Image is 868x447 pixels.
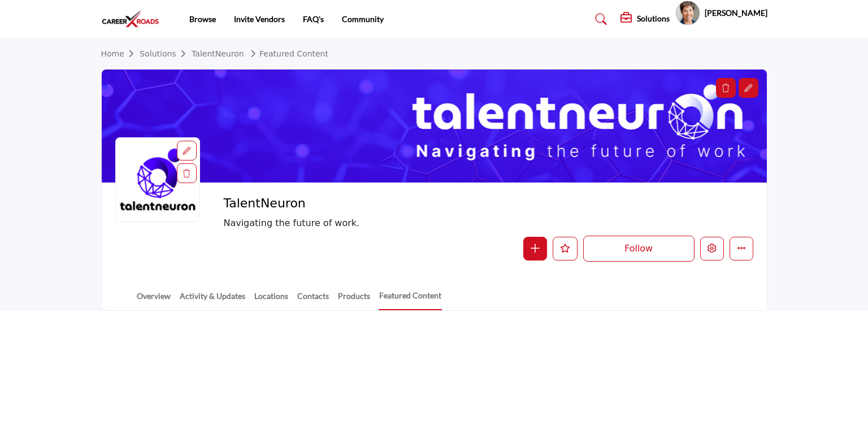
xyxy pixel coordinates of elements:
img: site Logo [101,10,166,28]
a: Activity & Updates [179,290,246,310]
a: Products [337,290,371,310]
h5: Solutions [637,14,670,24]
a: Community [342,14,384,24]
a: Overview [136,290,171,310]
a: Home [101,49,140,58]
a: Featured Content [246,49,328,58]
h5: [PERSON_NAME] [705,7,767,19]
a: FAQ's [303,14,324,24]
button: Edit company [700,237,724,261]
a: Invite Vendors [234,14,285,24]
a: Solutions [140,49,192,58]
span: Navigating the future of work. [223,216,585,230]
a: Contacts [297,290,329,310]
a: TalentNeuron [192,49,244,58]
button: Like [553,237,578,261]
button: Follow [583,236,695,262]
a: Locations [254,290,289,310]
a: Browse [189,14,216,24]
a: Search [584,10,614,28]
div: Solutions [620,12,670,26]
button: More details [730,237,753,261]
div: Aspect Ratio:6:1,Size:1200x200px [739,78,758,98]
h2: TalentNeuron [223,196,534,211]
button: Show hide supplier dropdown [675,1,700,25]
div: Aspect Ratio:1:1,Size:400x400px [177,141,197,160]
a: Featured Content [379,289,442,310]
